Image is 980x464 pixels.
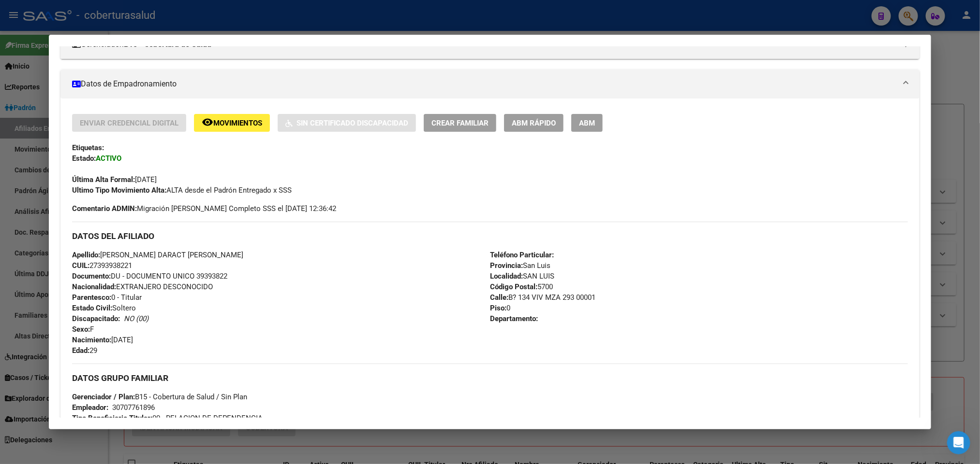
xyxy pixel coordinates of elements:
[72,314,120,323] strong: Discapacitado:
[72,186,292,195] span: ALTA desde el Padrón Entregado x SSS
[72,175,135,184] strong: Última Alta Formal:
[72,231,907,241] h3: DATOS DEL AFILIADO
[490,293,508,302] strong: Calle:
[72,393,247,401] span: B15 - Cobertura de Salud / Sin Plan
[490,293,595,302] span: B? 134 VIV MZA 293 00001
[72,403,108,412] strong: Empleador:
[72,325,90,334] strong: Sexo:
[96,154,121,163] strong: ACTIVO
[72,336,111,344] strong: Nacimiento:
[278,114,416,132] button: Sin Certificado Discapacidad
[72,114,186,132] button: Enviar Credencial Digital
[60,70,919,98] mat-expansion-panel-header: Datos de Empadronamiento
[72,346,89,355] strong: Edad:
[72,293,111,302] strong: Parentesco:
[72,204,137,213] strong: Comentario ADMIN:
[112,402,155,413] div: 30707761896
[72,282,116,291] strong: Nacionalidad:
[490,282,537,291] strong: Código Postal:
[490,304,506,312] strong: Piso:
[490,304,510,312] span: 0
[72,251,243,259] span: [PERSON_NAME] DARACT [PERSON_NAME]
[72,203,336,214] span: Migración [PERSON_NAME] Completo SSS el [DATE] 12:36:42
[194,114,270,132] button: Movimientos
[72,272,227,281] span: DU - DOCUMENTO UNICO 39393822
[72,414,263,422] span: 00 - RELACION DE DEPENDENCIA
[490,251,554,259] strong: Teléfono Particular:
[72,393,135,401] strong: Gerenciador / Plan:
[72,175,157,184] span: [DATE]
[72,261,132,270] span: 27393938221
[213,119,262,127] span: Movimientos
[72,282,213,291] span: EXTRANJERO DESCONOCIDO
[297,119,408,127] span: Sin Certificado Discapacidad
[490,261,523,270] strong: Provincia:
[72,154,96,163] strong: Estado:
[72,304,136,312] span: Soltero
[490,261,550,270] span: San Luis
[124,314,148,323] i: NO (00)
[72,143,104,152] strong: Etiquetas:
[490,272,554,281] span: SAN LUIS
[72,186,166,195] strong: Ultimo Tipo Movimiento Alta:
[431,119,489,127] span: Crear Familiar
[72,261,89,270] strong: CUIL:
[72,304,112,312] strong: Estado Civil:
[72,293,142,302] span: 0 - Titular
[571,114,603,132] button: ABM
[72,346,97,355] span: 29
[202,116,213,128] mat-icon: remove_red_eye
[490,314,538,323] strong: Departamento:
[490,272,523,281] strong: Localidad:
[72,336,133,344] span: [DATE]
[947,431,970,454] iframe: Intercom live chat
[72,373,907,383] h3: DATOS GRUPO FAMILIAR
[490,282,553,291] span: 5700
[72,78,896,90] mat-panel-title: Datos de Empadronamiento
[424,114,496,132] button: Crear Familiar
[504,114,564,132] button: ABM Rápido
[72,414,152,422] strong: Tipo Beneficiario Titular:
[72,251,100,259] strong: Apellido:
[72,272,111,281] strong: Documento:
[579,119,595,127] span: ABM
[512,119,556,127] span: ABM Rápido
[80,119,178,127] span: Enviar Credencial Digital
[72,325,94,334] span: F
